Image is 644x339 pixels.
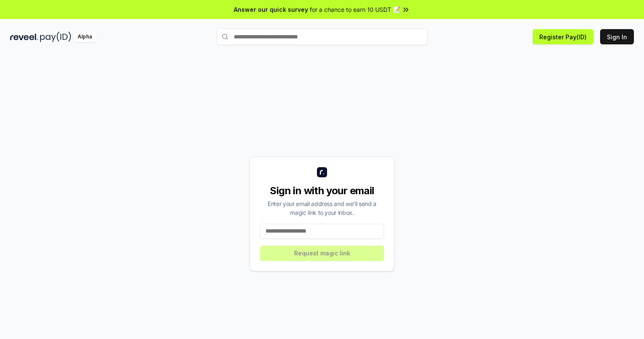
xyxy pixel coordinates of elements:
img: logo_small [317,167,327,177]
div: Alpha [73,32,97,42]
div: Enter your email address and we’ll send a magic link to your inbox. [260,199,384,217]
button: Sign In [600,29,634,44]
img: pay_id [40,32,71,42]
button: Register Pay(ID) [533,29,593,44]
span: Answer our quick survey [234,5,308,14]
span: for a chance to earn 10 USDT 📝 [310,5,400,14]
img: reveel_dark [10,32,38,42]
div: Sign in with your email [260,184,384,198]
